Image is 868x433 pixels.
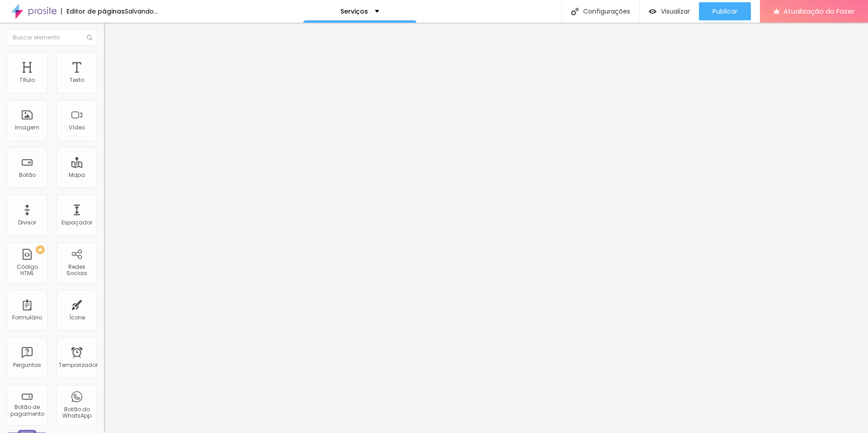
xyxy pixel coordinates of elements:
[18,219,36,226] font: Divisor
[640,2,699,20] button: Visualizar
[59,361,98,369] font: Temporizador
[7,29,97,46] input: Buscar elemento
[17,263,38,277] font: Código HTML
[70,76,84,84] font: Texto
[66,7,125,16] font: Editor de páginas
[66,263,87,277] font: Redes Sociais
[712,7,737,16] font: Publicar
[340,7,368,16] font: Serviços
[571,8,579,15] img: Ícone
[649,8,656,15] img: view-1.svg
[10,403,44,417] font: Botão de pagamento
[583,7,630,16] font: Configurações
[15,124,39,131] font: Imagem
[61,219,92,226] font: Espaçador
[125,8,158,14] div: Salvando...
[69,314,85,321] font: Ícone
[87,35,92,40] img: Ícone
[661,7,690,16] font: Visualizar
[699,2,751,20] button: Publicar
[783,6,854,16] font: Atualização do Fazer
[69,124,85,131] font: Vídeo
[19,171,36,179] font: Botão
[13,361,41,369] font: Perguntas
[69,171,85,179] font: Mapa
[12,314,42,321] font: Formulário
[19,76,35,84] font: Título
[62,405,91,419] font: Botão do WhatsApp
